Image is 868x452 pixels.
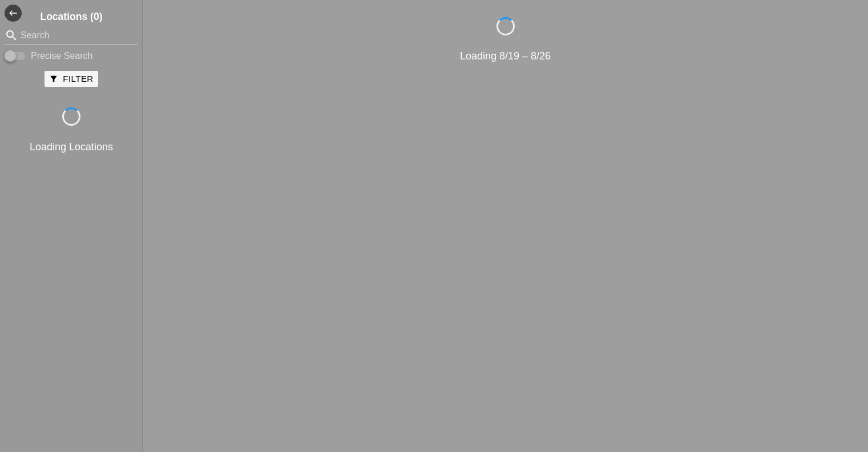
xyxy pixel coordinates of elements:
label: Precise Search [31,50,93,62]
button: Filter [45,71,98,87]
div: Loading Locations [2,139,140,155]
div: Enable Precise search to match search terms exactly. [5,49,138,63]
input: Search [21,26,122,45]
div: Filter [49,73,93,86]
button: Shrink Sidebar [5,5,22,22]
i: search [5,29,18,42]
i: filter_alt [49,74,58,83]
i: west [5,5,22,22]
div: Loading 8/19 – 8/26 [147,49,863,64]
